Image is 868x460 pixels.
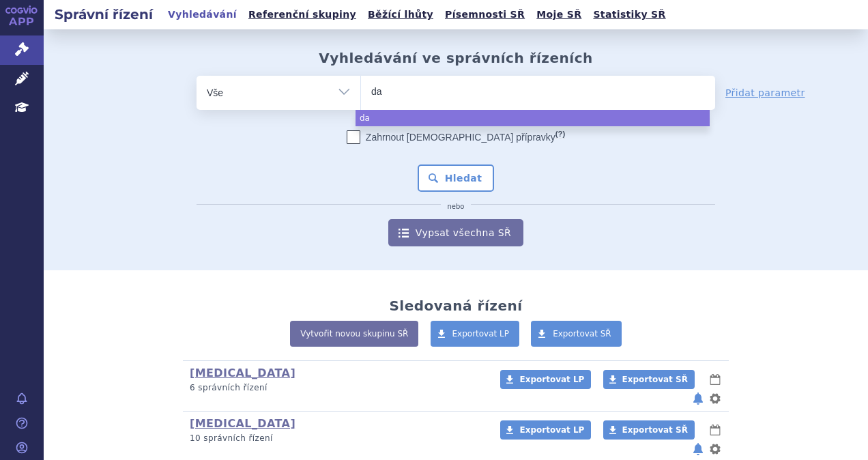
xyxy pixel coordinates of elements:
[500,370,591,389] a: Exportovat LP
[452,329,510,339] span: Exportovat LP
[347,130,565,144] label: Zahrnout [DEMOGRAPHIC_DATA] přípravky
[555,130,565,139] abbr: (?)
[708,390,722,407] button: nastavení
[708,422,722,438] button: lhůty
[388,219,523,246] a: Vypsat všechna SŘ
[691,441,705,457] button: notifikace
[164,5,241,24] a: Vyhledávání
[290,321,418,347] a: Vytvořit novou skupinu SŘ
[356,110,710,126] li: da
[500,420,591,440] a: Exportovat LP
[622,425,688,435] span: Exportovat SŘ
[190,366,295,379] a: [MEDICAL_DATA]
[725,86,805,100] a: Přidat parametr
[622,375,688,384] span: Exportovat SŘ
[190,417,295,430] a: [MEDICAL_DATA]
[519,375,584,384] span: Exportovat LP
[190,433,482,444] p: 10 správních řízení
[389,298,522,314] h2: Sledovaná řízení
[708,371,722,388] button: lhůty
[532,5,585,24] a: Moje SŘ
[691,390,705,407] button: notifikace
[44,5,164,24] h2: Správní řízení
[553,329,611,339] span: Exportovat SŘ
[603,420,695,440] a: Exportovat SŘ
[418,164,495,192] button: Hledat
[589,5,669,24] a: Statistiky SŘ
[441,5,529,24] a: Písemnosti SŘ
[708,441,722,457] button: nastavení
[319,50,593,66] h2: Vyhledávání ve správních řízeních
[519,425,584,435] span: Exportovat LP
[364,5,437,24] a: Běžící lhůty
[603,370,695,389] a: Exportovat SŘ
[190,382,482,394] p: 6 správních řízení
[244,5,360,24] a: Referenční skupiny
[531,321,622,347] a: Exportovat SŘ
[441,203,472,211] i: nebo
[431,321,520,347] a: Exportovat LP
